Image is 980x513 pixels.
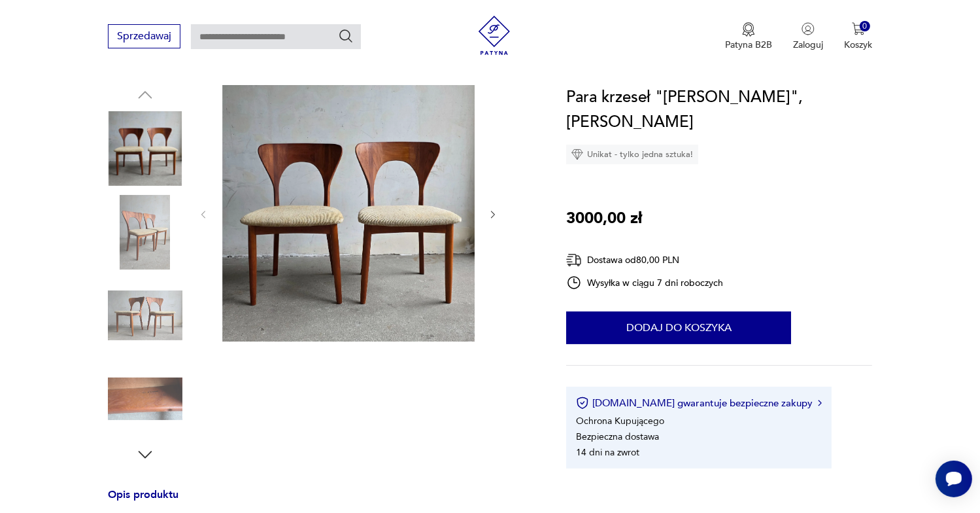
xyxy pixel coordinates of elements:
img: Ikonka użytkownika [802,22,815,35]
img: Zdjęcie produktu Para krzeseł "Peter",Niels Keofoed [108,111,182,186]
img: Ikona medalu [742,22,755,37]
button: Sprzedawaj [108,24,180,48]
div: 0 [860,21,871,32]
img: Patyna - sklep z meblami i dekoracjami vintage [475,16,514,55]
img: Zdjęcie produktu Para krzeseł "Peter",Niels Keofoed [222,85,475,342]
h3: Opis produktu [108,491,535,512]
a: Sprzedawaj [108,33,180,42]
button: Szukaj [338,28,354,44]
button: 0Koszyk [844,22,872,51]
img: Zdjęcie produktu Para krzeseł "Peter",Niels Keofoed [108,195,182,270]
li: 14 dni na zwrot [576,446,639,459]
button: Patyna B2B [725,22,772,51]
a: Ikona medaluPatyna B2B [725,22,772,51]
iframe: Smartsupp widget button [936,461,972,497]
li: Bezpieczna dostawa [576,431,659,443]
button: Dodaj do koszyka [566,311,791,344]
div: Dostawa od 80,00 PLN [566,252,723,268]
img: Ikona diamentu [571,149,583,160]
img: Ikona strzałki w prawo [818,400,822,406]
div: Unikat - tylko jedna sztuka! [566,145,698,164]
li: Ochrona Kupującego [576,415,664,427]
h1: Para krzeseł "[PERSON_NAME]",[PERSON_NAME] [566,85,872,135]
img: Ikona dostawy [566,252,582,268]
div: Wysyłka w ciągu 7 dni roboczych [566,275,723,291]
button: [DOMAIN_NAME] gwarantuje bezpieczne zakupy [576,397,821,410]
p: Koszyk [844,39,872,51]
button: Zaloguj [793,22,823,51]
img: Zdjęcie produktu Para krzeseł "Peter",Niels Keofoed [108,278,182,353]
p: Zaloguj [793,39,823,51]
img: Ikona certyfikatu [576,397,589,410]
p: 3000,00 zł [566,206,642,231]
img: Ikona koszyka [852,22,865,35]
img: Zdjęcie produktu Para krzeseł "Peter",Niels Keofoed [108,362,182,436]
p: Patyna B2B [725,39,772,51]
